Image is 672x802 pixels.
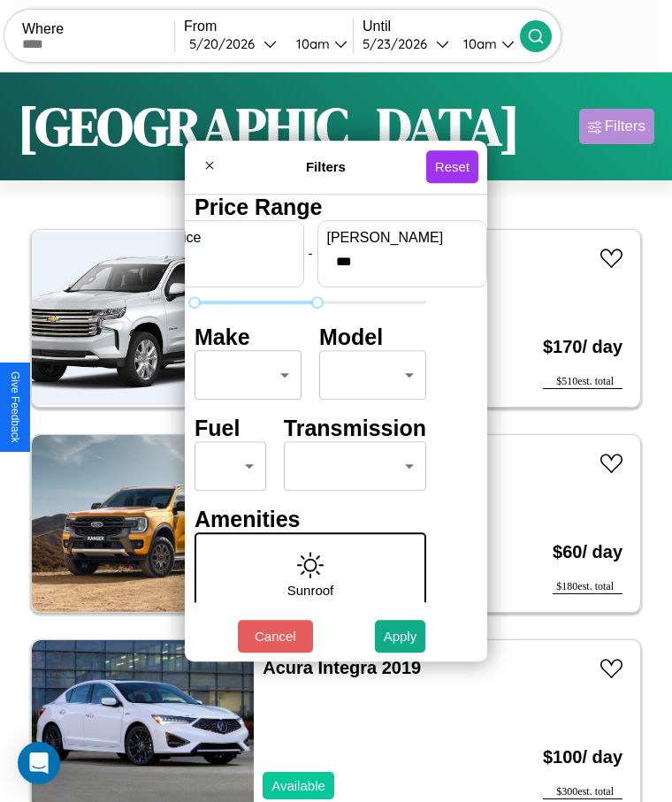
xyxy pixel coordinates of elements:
a: Acura Integra 2019 [263,658,421,677]
p: Sunroof [287,578,334,602]
div: $ 180 est. total [553,580,622,594]
div: 5 / 23 / 2026 [363,35,436,52]
h4: Amenities [195,507,426,532]
p: - [309,241,313,265]
label: Until [363,19,520,34]
h4: Transmission [284,416,426,441]
div: $ 510 est. total [543,375,622,389]
h4: Model [319,325,426,350]
div: $ 300 est. total [543,785,622,799]
button: 5/20/2026 [184,34,282,53]
div: Give Feedback [9,371,21,443]
h3: $ 170 / day [543,319,622,375]
button: 10am [449,34,520,53]
div: 10am [454,35,501,52]
h4: Price Range [195,195,426,220]
div: 10am [287,35,334,52]
label: min price [144,230,294,246]
button: Apply [375,620,426,653]
h1: [GEOGRAPHIC_DATA] [18,90,520,163]
label: [PERSON_NAME] [327,230,477,246]
button: 10am [282,34,353,53]
button: Cancel [238,620,313,653]
h4: Filters [225,159,426,174]
div: Open Intercom Messenger [18,742,60,784]
div: 5 / 20 / 2026 [189,35,263,52]
h4: Make [195,325,302,350]
button: Reset [426,150,478,183]
div: Filters [605,118,645,135]
h3: $ 60 / day [553,524,622,580]
button: Filters [579,109,654,144]
h3: $ 100 / day [543,729,622,785]
label: Where [22,21,174,37]
label: From [184,19,353,34]
p: Available [271,774,325,798]
h4: Fuel [195,416,266,441]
